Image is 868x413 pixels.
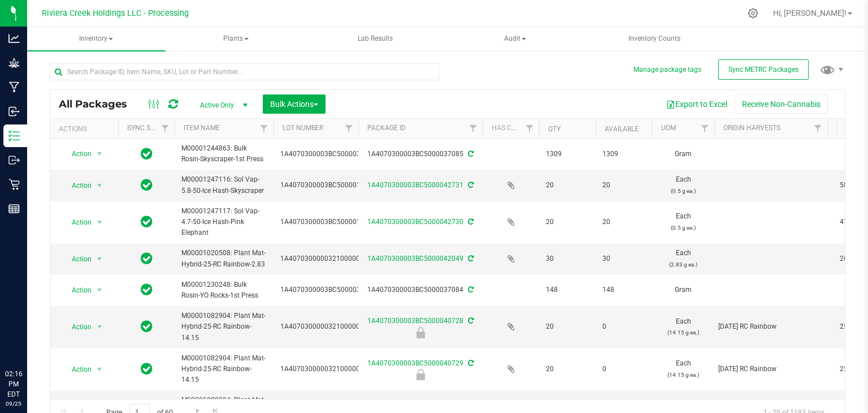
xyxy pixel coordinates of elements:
[367,124,406,132] a: Package ID
[93,214,107,230] span: select
[263,94,325,114] button: Bulk Actions
[466,150,474,158] span: Sync from Compliance System
[93,282,107,298] span: select
[367,255,463,263] a: 1A4070300003BC5000042049
[659,358,708,380] span: Each
[141,361,153,377] span: In Sync
[62,362,92,377] span: Action
[728,66,798,74] span: Sync METRC Packages
[520,119,539,138] a: Filter
[659,186,708,196] p: (0.5 g ea.)
[718,364,824,375] div: Value 1: 2025-06-09 RC Rainbow
[633,65,701,75] button: Manage package tags
[93,178,107,193] span: select
[5,399,22,408] p: 09/25
[809,119,827,138] a: Filter
[659,259,708,270] p: (2.83 g ea.)
[8,57,20,68] inline-svg: Grow
[141,282,153,298] span: In Sync
[50,63,439,80] input: Search Package ID, Item Name, SKU, Lot or Part Number...
[141,146,153,162] span: In Sync
[723,124,780,132] a: Origin Harvests
[8,81,20,93] inline-svg: Manufacturing
[357,285,484,295] div: 1A4070300003BC5000037084
[483,119,539,139] th: Has COA
[59,125,114,133] div: Actions
[602,285,645,295] span: 148
[466,218,474,226] span: Sync from Compliance System
[59,98,138,110] span: All Packages
[773,8,847,18] span: Hi, [PERSON_NAME]!
[93,251,107,267] span: select
[283,124,323,132] a: Lot Number
[546,180,589,191] span: 20
[181,206,267,239] span: M00001247117: Sol Vap-4.7-50-Ice Hash-Pink Elephant
[93,146,107,162] span: select
[167,28,305,50] span: Plants
[93,362,107,377] span: select
[62,178,92,193] span: Action
[8,33,20,44] inline-svg: Analytics
[342,34,408,44] span: Lab Results
[141,177,153,193] span: In Sync
[280,364,376,375] span: 1A4070300000321000001016
[466,317,474,325] span: Sync from Compliance System
[357,327,484,338] div: Final Check Lock
[270,100,318,109] span: Bulk Actions
[141,319,153,334] span: In Sync
[62,251,92,267] span: Action
[367,359,463,367] a: 1A4070300003BC5000040729
[546,253,589,264] span: 30
[659,248,708,269] span: Each
[62,146,92,162] span: Action
[181,248,267,269] span: M00001020508: Plant Mat-Hybrid-25-RC Rainbow-2.83
[306,27,445,51] a: Lab Results
[602,253,645,264] span: 30
[255,119,274,138] a: Filter
[718,59,809,80] button: Sync METRC Packages
[8,203,20,214] inline-svg: Reports
[659,211,708,233] span: Each
[659,174,708,196] span: Each
[93,319,107,335] span: select
[548,125,561,133] a: Qty
[602,149,645,160] span: 1309
[367,218,463,226] a: 1A4070300003BC5000042730
[280,180,376,191] span: 1A4070300003BC5000015944
[602,321,645,332] span: 0
[718,321,824,332] div: Value 1: 2025-06-09 RC Rainbow
[11,322,45,356] iframe: Resource center
[5,369,22,399] p: 02:16 PM EDT
[357,369,484,380] div: Final Check Lock
[602,180,645,191] span: 20
[181,311,267,343] span: M00001082904: Plant Mat-Hybrid-25-RC Rainbow-14.15
[181,143,267,165] span: M00001244863: Bulk Rosin-Skyscraper-1st Press
[466,181,474,189] span: Sync from Compliance System
[280,149,376,160] span: 1A4070300003BC5000037085
[602,217,645,227] span: 20
[546,217,589,227] span: 20
[181,174,267,196] span: M00001247116: Sol Vap-5.8-50-Ice Hash-Skyscraper
[613,34,696,44] span: Inventory Counts
[585,27,724,51] a: Inventory Counts
[184,124,220,132] a: Item Name
[659,327,708,338] p: (14.15 g ea.)
[42,8,189,18] span: Riviera Creek Holdings LLC - Processing
[280,253,376,264] span: 1A4070300000321000000577
[659,222,708,233] p: (0.5 g ea.)
[8,106,20,117] inline-svg: Inbound
[446,27,584,51] a: Audit
[735,94,828,114] button: Receive Non-Cannabis
[659,94,735,114] button: Export to Excel
[27,27,166,51] a: Inventory
[546,285,589,295] span: 148
[466,255,474,263] span: Sync from Compliance System
[357,149,484,160] div: 1A4070300003BC5000037085
[446,28,584,50] span: Audit
[746,8,760,19] div: Manage settings
[62,214,92,230] span: Action
[8,154,20,166] inline-svg: Outbound
[546,321,589,332] span: 20
[464,119,483,138] a: Filter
